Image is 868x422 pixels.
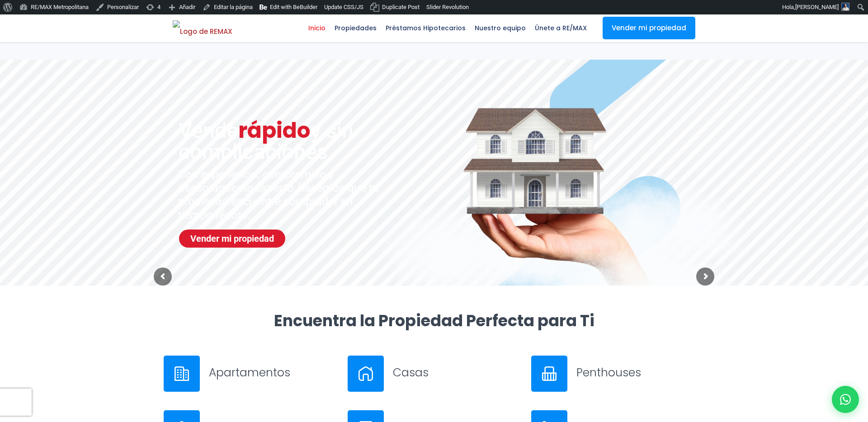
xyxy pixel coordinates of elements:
span: Nuestro equipo [470,21,530,35]
a: Penthouses [531,356,704,392]
span: Propiedades [330,21,381,35]
h3: Apartamentos [209,365,337,380]
a: Únete a RE/MAX [530,14,591,42]
span: Inicio [304,21,330,35]
a: Préstamos Hipotecarios [381,14,470,42]
span: Slider Revolution [426,4,469,10]
a: Nuestro equipo [470,14,530,42]
a: Inicio [304,14,330,42]
a: Casas [348,356,521,392]
a: Propiedades [330,14,381,42]
span: [PERSON_NAME] [795,4,839,10]
span: Préstamos Hipotecarios [381,21,470,35]
span: Únete a RE/MAX [530,21,591,35]
a: Apartamentos [164,356,337,392]
h3: Penthouses [576,365,704,380]
strong: Encuentra la Propiedad Perfecta para Ti [274,309,594,332]
a: RE/MAX Metropolitana [173,14,232,42]
img: Logo de REMAX [173,20,232,36]
h3: Casas [393,365,521,380]
a: Vender mi propiedad [603,17,695,39]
